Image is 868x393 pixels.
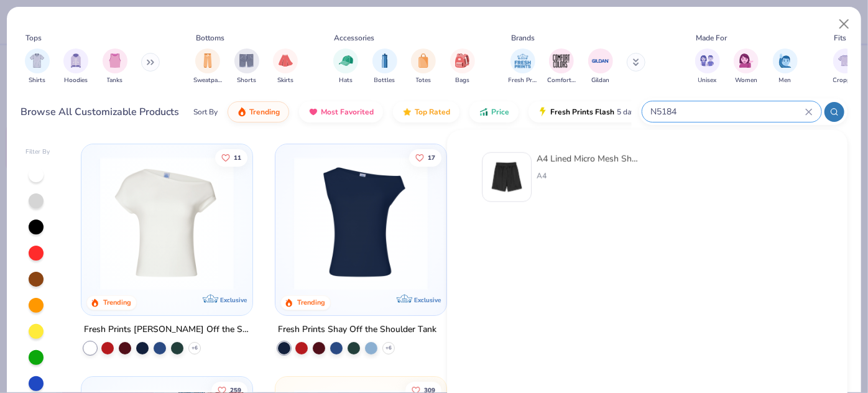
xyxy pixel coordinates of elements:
[29,76,45,85] span: Shirts
[779,76,792,85] span: Men
[288,157,434,290] img: 5716b33b-ee27-473a-ad8a-9b8687048459
[30,53,44,68] img: Shirts Image
[278,322,436,338] div: Fresh Prints Shay Off the Shoulder Tank
[234,49,259,85] div: filter for Shorts
[487,158,526,196] img: 6b2670c5-cde3-495c-b302-c103357424bf
[273,49,298,85] button: filter button
[833,49,858,85] div: filter for Cropped
[277,76,293,85] span: Skirts
[239,157,386,290] img: 89f4990a-e188-452c-92a7-dc547f941a57
[509,49,537,85] button: filter button
[273,49,298,85] div: filter for Skirts
[378,53,392,68] img: Bottles Image
[103,49,127,85] div: filter for Tanks
[339,76,353,85] span: Hats
[833,12,856,36] button: Close
[773,49,798,85] div: filter for Men
[547,49,576,85] button: filter button
[455,53,469,68] img: Bags Image
[550,107,614,117] span: Fresh Prints Flash
[552,52,571,70] img: Comfort Colors Image
[415,107,450,117] span: Top Rated
[425,387,436,393] span: 309
[196,32,225,44] div: Bottoms
[734,49,759,85] button: filter button
[591,76,609,85] span: Gildan
[374,76,395,85] span: Bottles
[64,76,88,85] span: Hoodies
[63,49,88,85] div: filter for Hoodies
[700,53,714,68] img: Unisex Image
[193,106,218,118] div: Sort By
[591,52,610,70] img: Gildan Image
[411,49,436,85] div: filter for Totes
[234,49,259,85] button: filter button
[695,49,720,85] button: filter button
[299,101,383,123] button: Most Favorited
[773,49,798,85] button: filter button
[547,49,576,85] div: filter for Comfort Colors
[279,53,293,68] img: Skirts Image
[219,296,246,304] span: Exclusive
[237,76,256,85] span: Shorts
[63,49,88,85] button: filter button
[537,170,641,182] div: A4
[84,322,250,338] div: Fresh Prints [PERSON_NAME] Off the Shoulder Top
[25,32,42,44] div: Tops
[696,32,727,44] div: Made For
[25,49,50,85] button: filter button
[107,76,123,85] span: Tanks
[834,32,846,44] div: Fits
[450,49,475,85] button: filter button
[249,107,280,117] span: Trending
[410,149,442,166] button: Like
[509,49,537,85] div: filter for Fresh Prints
[69,53,83,68] img: Hoodies Image
[450,49,475,85] div: filter for Bags
[778,53,792,68] img: Men Image
[417,53,430,68] img: Totes Image
[529,101,672,123] button: Fresh Prints Flash5 day delivery
[193,76,222,85] span: Sweatpants
[25,147,50,157] div: Filter By
[698,76,717,85] span: Unisex
[695,49,720,85] div: filter for Unisex
[230,387,241,393] span: 259
[192,344,198,352] span: + 6
[509,76,537,85] span: Fresh Prints
[193,49,222,85] div: filter for Sweatpants
[428,154,436,160] span: 17
[339,53,353,68] img: Hats Image
[25,49,50,85] div: filter for Shirts
[833,49,858,85] button: filter button
[308,107,318,117] img: most_fav.gif
[103,49,127,85] button: filter button
[511,32,535,44] div: Brands
[588,49,613,85] div: filter for Gildan
[94,157,240,290] img: a1c94bf0-cbc2-4c5c-96ec-cab3b8502a7f
[537,152,641,165] div: A4 Lined Micro Mesh Shorts
[402,107,412,117] img: TopRated.gif
[833,76,858,85] span: Cropped
[469,101,519,123] button: Price
[617,105,663,119] span: 5 day delivery
[239,53,254,68] img: Shorts Image
[386,344,392,352] span: + 6
[228,101,289,123] button: Trending
[108,53,122,68] img: Tanks Image
[491,107,509,117] span: Price
[321,107,374,117] span: Most Favorited
[393,101,459,123] button: Top Rated
[547,76,576,85] span: Comfort Colors
[538,107,548,117] img: flash.gif
[416,76,432,85] span: Totes
[201,53,215,68] img: Sweatpants Image
[215,149,247,166] button: Like
[193,49,222,85] button: filter button
[514,52,532,70] img: Fresh Prints Image
[455,76,469,85] span: Bags
[21,104,180,119] div: Browse All Customizable Products
[333,49,358,85] div: filter for Hats
[333,49,358,85] button: filter button
[414,296,441,304] span: Exclusive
